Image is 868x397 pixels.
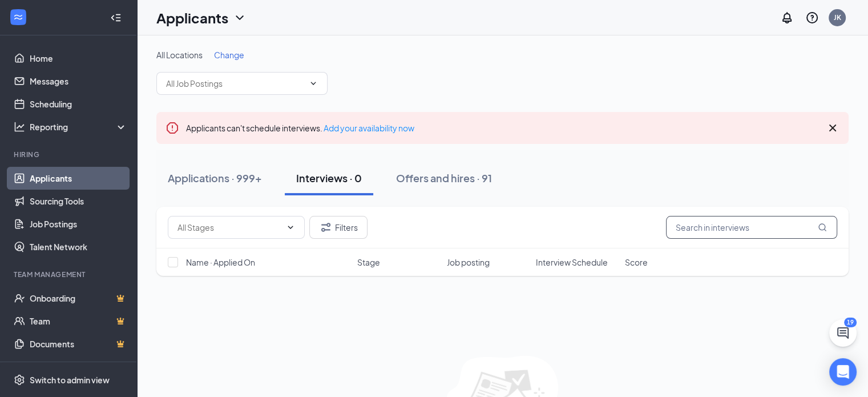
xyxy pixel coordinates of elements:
a: TeamCrown [30,310,127,332]
svg: WorkstreamLogo [13,11,24,23]
button: Filter Filters [309,216,368,239]
div: Offers and hires · 91 [396,171,492,185]
svg: ChevronDown [309,79,318,88]
svg: ChatActive [836,326,850,340]
a: Home [30,47,127,70]
a: Talent Network [30,235,127,258]
a: Applicants [30,167,127,190]
a: Add your availability now [324,123,414,133]
svg: Cross [826,121,839,135]
a: DocumentsCrown [30,332,127,355]
span: Applicants can't schedule interviews. [186,123,414,133]
svg: QuestionInfo [805,11,819,25]
input: Search in interviews [666,216,837,239]
a: Job Postings [30,212,127,235]
input: All Stages [177,221,281,234]
div: Hiring [14,150,125,159]
a: Messages [30,70,127,93]
svg: Analysis [14,121,25,133]
svg: Settings [14,374,25,386]
svg: Collapse [110,12,122,23]
input: All Job Postings [166,77,304,90]
div: Team Management [14,270,125,279]
a: SurveysCrown [30,355,127,378]
span: Score [625,256,648,268]
a: Sourcing Tools [30,190,127,212]
a: Scheduling [30,93,127,115]
div: Switch to admin view [30,374,110,386]
span: Job posting [447,256,490,268]
span: Name · Applied On [186,256,255,268]
svg: Notifications [780,11,794,25]
div: Open Intercom Messenger [829,358,857,386]
svg: ChevronDown [286,223,295,232]
span: Interview Schedule [536,256,608,268]
span: All Locations [156,50,203,60]
a: OnboardingCrown [30,287,127,310]
h1: Applicants [156,8,228,27]
svg: MagnifyingGlass [818,223,827,232]
div: Interviews · 0 [296,171,362,185]
div: 19 [844,318,857,327]
button: ChatActive [829,319,857,347]
svg: Error [165,121,179,135]
svg: ChevronDown [233,11,247,25]
span: Stage [357,256,380,268]
div: JK [834,13,841,22]
div: Applications · 999+ [168,171,262,185]
span: Change [214,50,244,60]
svg: Filter [319,220,333,234]
div: Reporting [30,121,128,133]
